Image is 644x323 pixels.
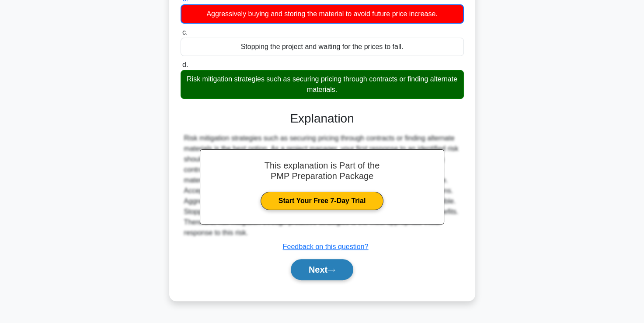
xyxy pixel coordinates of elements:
[182,28,188,36] span: c.
[261,192,383,210] a: Start Your Free 7-Day Trial
[181,38,464,56] div: Stopping the project and waiting for the prices to fall.
[186,111,459,126] h3: Explanation
[181,70,464,99] div: Risk mitigation strategies such as securing pricing through contracts or finding alternate materi...
[184,133,460,238] div: Risk mitigation strategies such as securing pricing through contracts or finding alternate materi...
[283,243,369,250] a: Feedback on this question?
[291,259,353,280] button: Next
[182,61,188,68] span: d.
[181,4,464,24] div: Aggressively buying and storing the material to avoid future price increase.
